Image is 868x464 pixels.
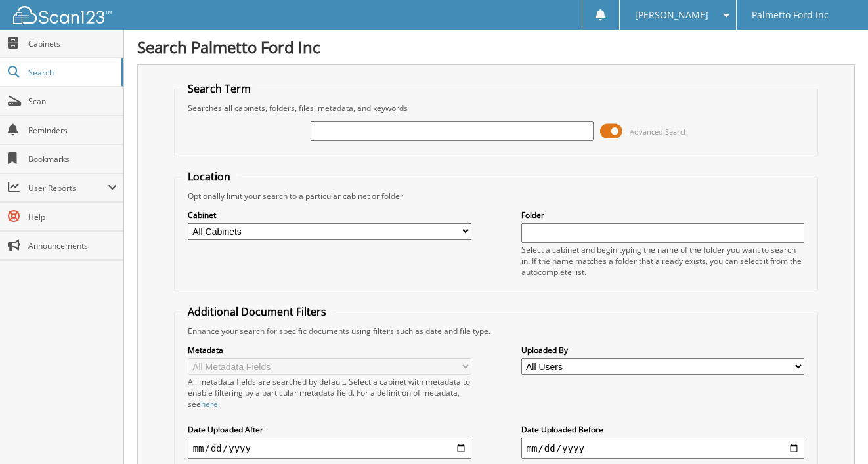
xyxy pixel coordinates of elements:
span: Advanced Search [630,127,688,137]
label: Metadata [188,345,471,356]
img: scan123-logo-white.svg [13,6,112,24]
span: Reminders [28,125,117,136]
div: Enhance your search for specific documents using filters such as date and file type. [181,326,812,337]
label: Cabinet [188,209,471,221]
span: Announcements [28,240,117,251]
span: [PERSON_NAME] [635,11,708,19]
legend: Location [181,169,237,184]
a: here [201,398,218,410]
legend: Search Term [181,81,257,96]
label: Date Uploaded Before [521,424,805,435]
label: Date Uploaded After [188,424,471,435]
span: Scan [28,96,117,107]
span: Palmetto Ford Inc [752,11,829,19]
div: Select a cabinet and begin typing the name of the folder you want to search in. If the name match... [521,244,805,278]
label: Folder [521,209,805,221]
legend: Additional Document Filters [181,305,333,319]
span: Help [28,211,117,222]
span: User Reports [28,182,108,194]
input: end [521,438,805,459]
div: Optionally limit your search to a particular cabinet or folder [181,190,812,201]
div: Searches all cabinets, folders, files, metadata, and keywords [181,102,812,114]
input: start [188,438,471,459]
div: All metadata fields are searched by default. Select a cabinet with metadata to enable filtering b... [188,376,471,410]
span: Cabinets [28,38,117,49]
span: Bookmarks [28,154,117,165]
span: Search [28,67,115,78]
label: Uploaded By [521,345,805,356]
h1: Search Palmetto Ford Inc [137,36,855,58]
